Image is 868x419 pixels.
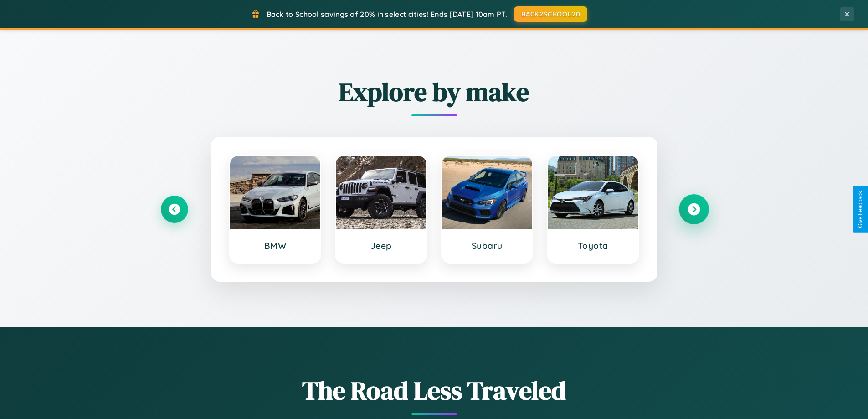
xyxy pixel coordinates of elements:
[451,240,524,251] h3: Subaru
[161,74,708,109] h2: Explore by make
[514,6,587,22] button: BACK2SCHOOL20
[239,240,312,251] h3: BMW
[267,10,507,19] span: Back to School savings of 20% in select cities! Ends [DATE] 10am PT.
[161,373,708,408] h1: The Road Less Traveled
[557,240,629,251] h3: Toyota
[345,240,417,251] h3: Jeep
[857,191,863,228] div: Give Feedback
